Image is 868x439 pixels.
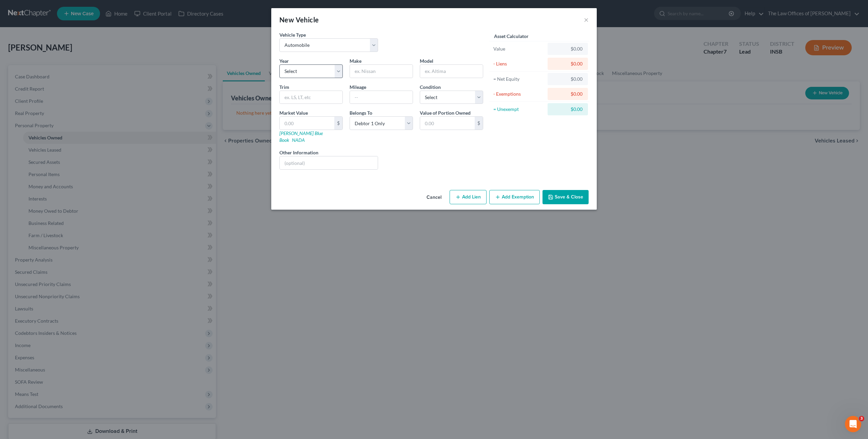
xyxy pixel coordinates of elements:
button: Add Exemption [489,190,540,204]
input: (optional) [280,156,378,169]
label: Model [420,57,433,64]
div: = Net Equity [493,76,545,82]
div: - Exemptions [493,91,545,97]
button: × [584,16,589,24]
label: Condition [420,83,441,91]
div: $0.00 [553,45,583,52]
div: New Vehicle [279,15,319,24]
input: ex. LS, LT, etc [280,91,342,104]
div: $0.00 [553,91,583,97]
input: ex. Altima [420,65,483,78]
label: Vehicle Type [279,31,306,38]
label: Asset Calculator [494,33,529,40]
div: Value [493,45,545,52]
button: Save & Close [542,190,589,204]
input: 0.00 [420,117,475,130]
input: 0.00 [280,117,334,130]
a: [PERSON_NAME] Blue Book [279,130,323,143]
label: Market Value [279,109,308,116]
input: ex. Nissan [350,65,413,78]
label: Other Information [279,149,318,156]
span: 3 [859,416,864,421]
div: $ [475,117,483,130]
label: Value of Portion Owned [420,109,471,116]
input: -- [350,91,413,104]
div: $0.00 [553,76,583,82]
span: Make [350,58,361,64]
label: Mileage [350,83,366,91]
span: Belongs To [350,110,372,116]
label: Year [279,57,289,64]
iframe: Intercom live chat [845,416,861,432]
button: Add Lien [450,190,487,204]
div: $0.00 [553,60,583,67]
div: = Unexempt [493,106,545,113]
div: - Liens [493,60,545,67]
label: Trim [279,83,289,91]
div: $ [334,117,342,130]
div: $0.00 [553,106,583,113]
button: Cancel [421,191,447,204]
a: NADA [292,137,305,143]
